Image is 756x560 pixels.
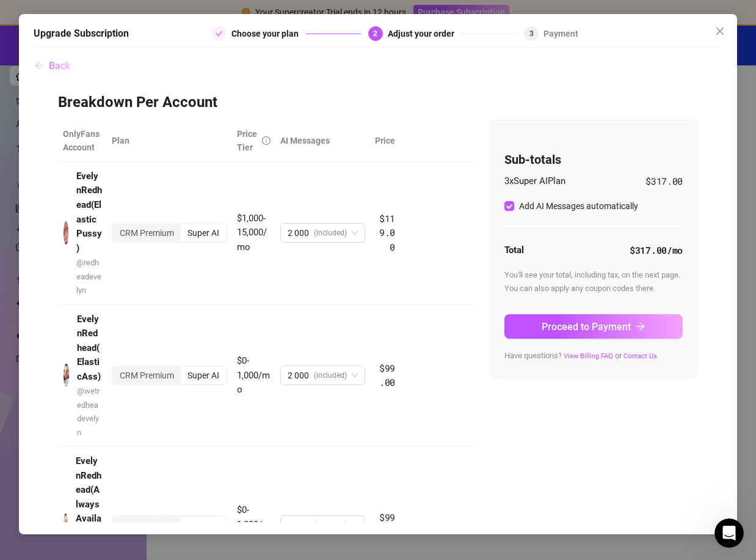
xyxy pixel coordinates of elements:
span: Have questions? or [504,351,657,360]
img: avatar.jpg [64,514,68,537]
span: 12 articles [12,277,57,290]
th: AI Messages [275,120,370,162]
span: @ wetredheadevelyn [77,386,100,437]
span: You'll see your total, including tax, on the next page. You can also apply any coupon codes there. [504,270,680,293]
button: Back [34,54,71,78]
button: Messages [61,381,122,430]
button: Help [122,381,183,430]
p: Billing [12,372,217,385]
span: $99.00 [379,511,395,538]
span: Home [18,412,43,421]
p: Onboarding to Supercreator [12,123,217,136]
a: View Billing FAQ [564,352,613,360]
h2: 5 collections [12,73,232,87]
span: 3 x Super AI Plan [504,174,565,189]
div: segmented control [112,223,227,243]
iframe: Intercom live chat [714,518,744,548]
span: (included) [314,224,347,242]
p: Learn about our AI Chatter - Izzy [12,186,217,199]
span: info-circle [262,136,271,145]
div: Adjust your order [388,26,462,41]
span: $1,000-15,000/mo [237,213,267,252]
span: check [216,30,223,37]
span: 2 000 [288,366,309,385]
button: Close [710,21,730,41]
p: CRM, Chatting and Management Tools [12,234,217,246]
span: $0-1,000/mo [237,355,270,395]
div: Search for helpSearch for help [8,32,236,56]
span: $99.00 [379,362,395,389]
span: 2 000 [288,516,309,534]
div: CRM Premium [113,224,181,241]
strong: $317.00 /mo [630,244,683,256]
span: 2 000 [288,224,309,242]
p: Learn about the Supercreator platform and its features [12,249,217,274]
span: 3 articles [12,201,52,214]
span: Close [710,26,730,36]
h3: Breakdown Per Account [58,93,698,112]
span: arrow-left [34,61,44,70]
p: Getting Started [12,108,217,120]
span: close [715,26,725,36]
span: 13 articles [12,340,57,353]
div: Close [214,5,236,27]
div: Payment [543,26,578,41]
span: Back [49,60,70,72]
strong: Total [504,245,524,256]
strong: EvelynRedhead(ElasticAss) [77,314,101,382]
button: Proceed to Paymentarrow-right [504,314,683,339]
div: CRM Premium [113,517,181,534]
span: @ redheadevelyn [76,258,101,295]
h5: Upgrade Subscription [34,26,129,41]
button: News [183,381,244,430]
span: 3 [529,29,534,38]
span: 5 articles [12,138,52,151]
span: Messages [71,412,113,421]
div: Choose your plan [231,26,306,41]
span: $0-1,000/mo [237,504,270,544]
p: Izzy - AI Chatter [12,171,217,183]
h1: Help [107,6,140,26]
span: $119.00 [379,212,395,253]
div: Super AI [181,517,226,534]
th: OnlyFans Account [58,120,107,162]
img: avatar.jpg [64,364,69,387]
span: Proceed to Payment [542,321,631,333]
a: Contact Us [623,352,657,360]
div: Super AI [181,367,226,384]
span: arrow-right [636,322,645,331]
span: News [202,412,225,421]
p: Answers to your common questions [12,325,217,337]
span: (included) [314,366,347,385]
th: Plan [107,120,232,162]
p: Frequently Asked Questions [12,309,217,322]
th: Price [370,120,400,162]
span: Price Tier [237,129,257,152]
span: Help [142,412,164,421]
h4: Sub-totals [504,151,683,168]
img: avatar.jpg [64,221,68,245]
strong: EvelynRedhead(AlwaysAvailable) [76,455,101,539]
div: Add AI Messages automatically [519,199,638,213]
span: $317.00 [645,174,683,189]
span: (included) [314,516,347,534]
span: 2 [373,29,377,38]
input: Search for help [8,32,236,56]
div: segmented control [112,366,227,385]
div: segmented control [112,515,227,535]
div: Super AI [181,224,226,241]
strong: EvelynRedhead(ElasticPussy) [76,171,102,254]
div: CRM Premium [113,367,181,384]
